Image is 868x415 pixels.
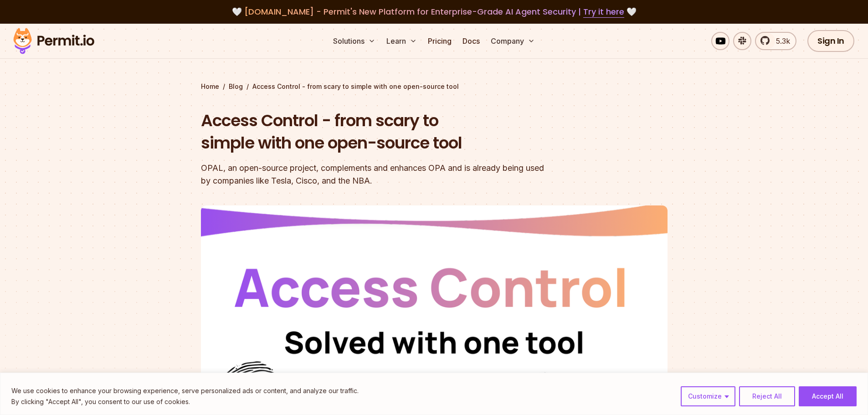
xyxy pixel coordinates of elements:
[229,82,243,91] a: Blog
[244,6,624,17] span: [DOMAIN_NAME] - Permit's New Platform for Enterprise-Grade AI Agent Security |
[22,5,846,18] div: 🤍 🤍
[739,386,795,406] button: Reject All
[583,6,624,18] a: Try it here
[11,385,359,396] p: We use cookies to enhance your browsing experience, serve personalized ads or content, and analyz...
[459,32,483,50] a: Docs
[329,32,379,50] button: Solutions
[799,386,857,406] button: Accept All
[487,32,539,50] button: Company
[9,26,98,56] img: Permit logo
[424,32,455,50] a: Pricing
[11,396,359,407] p: By clicking "Accept All", you consent to our use of cookies.
[201,82,668,91] div: / /
[201,82,219,91] a: Home
[807,30,854,52] a: Sign In
[681,386,735,406] button: Customize
[770,36,790,46] span: 5.3k
[755,32,796,50] a: 5.3k
[201,162,551,187] div: OPAL, an open-source project, complements and enhances OPA and is already being used by companies...
[383,32,421,50] button: Learn
[201,109,551,154] h1: Access Control - from scary to simple with one open-source tool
